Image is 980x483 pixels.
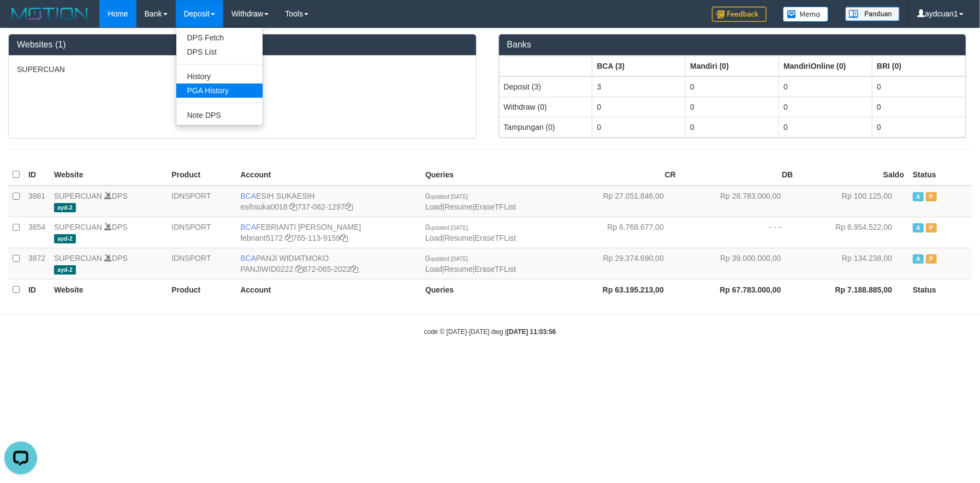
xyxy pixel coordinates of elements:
td: DPS [50,186,167,217]
span: Active [913,254,924,264]
a: febriant5172 [240,234,283,242]
td: Rp 39.000.000,00 [680,248,798,279]
a: Copy febriant5172 to clipboard [285,234,293,242]
td: Tampungan (0) [499,117,592,137]
td: Rp 6.768.677,00 [563,217,680,248]
td: 0 [592,97,686,117]
th: Account [236,279,421,300]
td: FEBRIANTI [PERSON_NAME] 765-113-9159 [236,217,421,248]
a: Copy 7651139159 to clipboard [340,234,348,242]
a: Copy 8720652022 to clipboard [351,265,358,273]
a: Load [425,202,442,211]
th: Group: activate to sort column ascending [592,56,686,76]
td: Rp 134.238,00 [798,248,909,279]
th: Group: activate to sort column ascending [779,56,872,76]
p: SUPERCUAN [17,64,468,75]
th: ID [24,279,50,300]
a: EraseTFList [475,202,516,211]
span: 0 [425,254,468,263]
th: Group: activate to sort column ascending [872,56,966,76]
td: 0 [686,76,779,97]
td: Withdraw (0) [499,97,592,117]
td: DPS [50,248,167,279]
img: Button%20Memo.svg [783,7,829,22]
td: DPS [50,217,167,248]
th: Website [50,164,167,186]
a: History [176,69,263,84]
span: Paused [926,223,937,232]
th: Queries [421,279,563,300]
td: 0 [872,76,966,97]
td: Rp 29.374.690,00 [563,248,680,279]
th: DB [680,164,798,186]
td: 0 [686,117,779,137]
a: SUPERCUAN [54,192,102,200]
a: SUPERCUAN [54,254,102,263]
span: Active [913,192,924,201]
a: Note DPS [176,108,263,122]
a: Load [425,234,442,242]
span: updated [DATE] [430,225,468,231]
th: Group: activate to sort column ascending [686,56,779,76]
a: Load [425,265,442,273]
span: | | [425,254,516,273]
th: Product [167,279,236,300]
td: - - - [680,217,798,248]
td: 0 [686,97,779,117]
a: Copy esihsuka0018 to clipboard [290,202,298,211]
td: 0 [872,97,966,117]
td: Rp 28.783.000,00 [680,186,798,217]
a: PGA History [176,84,263,98]
th: Rp 67.783.000,00 [680,279,798,300]
a: esihsuka0018 [240,202,287,211]
th: Saldo [798,164,909,186]
a: Resume [444,234,473,242]
td: Deposit (3) [499,76,592,97]
span: updated [DATE] [430,256,468,262]
span: 0 [425,223,468,231]
span: Paused [926,192,937,201]
a: EraseTFList [475,234,516,242]
img: MOTION_logo.png [8,5,91,22]
td: 3854 [24,217,50,248]
a: Resume [444,265,473,273]
th: Rp 63.195.213,00 [563,279,680,300]
td: IDNSPORT [167,217,236,248]
span: 0 [425,192,468,200]
span: | | [425,223,516,242]
a: DPS List [176,45,263,59]
img: Feedback.jpg [712,7,767,22]
th: CR [563,164,680,186]
td: Rp 27.051.846,00 [563,186,680,217]
a: Copy PANJIWID0222 to clipboard [295,265,303,273]
th: ID [24,164,50,186]
a: SUPERCUAN [54,223,102,231]
td: 0 [779,117,872,137]
img: panduan.png [845,7,900,21]
span: updated [DATE] [430,194,468,200]
span: ayd-2 [54,234,76,243]
td: 0 [592,117,686,137]
h3: Websites (1) [17,40,468,50]
th: Queries [421,164,563,186]
span: Active [913,223,924,232]
td: IDNSPORT [167,248,236,279]
td: 3861 [24,186,50,217]
button: Open LiveChat chat widget [4,4,37,37]
a: Resume [444,202,473,211]
th: Website [50,279,167,300]
strong: [DATE] 11:03:56 [507,328,556,336]
span: BCA [240,223,256,231]
a: EraseTFList [475,265,516,273]
span: ayd-2 [54,265,76,275]
a: PANJIWID0222 [240,265,293,273]
td: Rp 6.954.522,00 [798,217,909,248]
th: Group: activate to sort column ascending [499,56,592,76]
td: 3 [592,76,686,97]
span: BCA [240,192,256,200]
td: ESIH SUKAESIH 737-062-1297 [236,186,421,217]
th: Status [908,279,972,300]
td: 0 [779,97,872,117]
td: 0 [872,117,966,137]
th: Product [167,164,236,186]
